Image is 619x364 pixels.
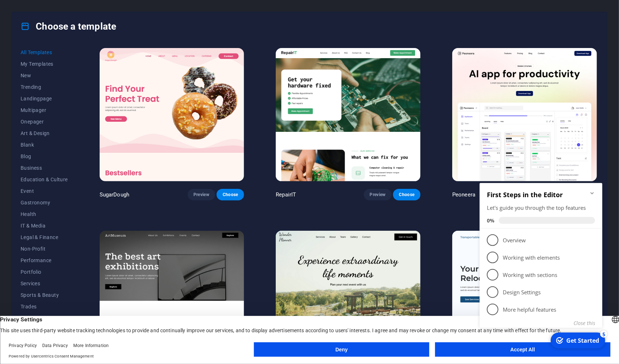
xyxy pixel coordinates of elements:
p: Peoneera [452,191,475,198]
img: Art Museum [100,231,244,364]
button: Health [21,208,68,220]
button: Preview [364,189,391,200]
p: Design Settings [26,112,113,119]
span: Portfolio [21,269,68,275]
span: 0% [10,40,22,47]
span: Trades [21,304,68,309]
button: All Templates [21,47,68,58]
button: Business [21,162,68,174]
span: Blog [21,153,68,159]
span: My Templates [21,61,68,67]
li: More helpful features [3,124,126,141]
button: Services [21,278,68,289]
button: Blog [21,151,68,162]
button: Choose [217,189,244,200]
span: Non-Profit [21,246,68,252]
span: Preview [193,192,209,198]
button: Travel [21,312,68,324]
img: RepairIT [276,48,420,181]
div: 5 [123,153,131,161]
button: IT & Media [21,220,68,231]
h4: Choose a template [21,21,116,32]
h2: First Steps in the Editor [10,13,118,22]
button: Education & Culture [21,174,68,185]
span: Trending [21,84,68,90]
span: All Templates [21,49,68,55]
button: My Templates [21,58,68,70]
div: Let's guide you through the top features [10,27,118,35]
p: More helpful features [26,129,113,136]
button: Trending [21,81,68,93]
span: Services [21,281,68,286]
button: Performance [21,255,68,266]
div: Get Started 5 items remaining, 0% complete [74,156,128,172]
button: Preview [188,189,215,200]
button: Portfolio [21,266,68,278]
button: Gastronomy [21,197,68,208]
p: Overview [26,60,113,67]
span: Health [21,211,68,217]
span: Choose [222,192,238,198]
span: Multipager [21,107,68,113]
span: Legal & Finance [21,234,68,240]
button: Blank [21,139,68,151]
span: Blank [21,142,68,148]
span: Onepager [21,119,68,125]
div: Get Started [90,160,122,168]
button: Non-Profit [21,243,68,255]
p: Working with sections [26,94,113,102]
span: Travel [21,315,68,321]
button: Art & Design [21,127,68,139]
span: IT & Media [21,223,68,229]
button: Onepager [21,116,68,127]
img: Peoneera [452,48,597,181]
button: Close this [97,143,118,149]
li: Working with elements [3,72,126,89]
p: Working with elements [26,77,113,84]
span: Landingpage [21,96,68,101]
button: Legal & Finance [21,231,68,243]
span: Gastronomy [21,200,68,205]
li: Overview [3,55,126,72]
p: RepairIT [276,191,296,198]
p: SugarDough [100,191,129,198]
button: Trades [21,301,68,312]
button: Event [21,185,68,197]
span: Preview [370,192,385,198]
li: Design Settings [3,107,126,124]
span: Choose [399,192,415,198]
button: Landingpage [21,93,68,104]
span: Business [21,165,68,171]
button: New [21,70,68,81]
span: Education & Culture [21,177,68,182]
span: Event [21,188,68,194]
span: Sports & Beauty [21,292,68,298]
img: Transportable [452,231,597,364]
span: Art & Design [21,130,68,136]
img: Wonder Planner [276,231,420,364]
span: New [21,73,68,78]
button: Sports & Beauty [21,289,68,301]
button: Multipager [21,104,68,116]
span: Performance [21,257,68,263]
li: Working with sections [3,89,126,107]
div: Minimize checklist [113,13,118,19]
button: Choose [393,189,420,200]
img: SugarDough [100,48,244,181]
